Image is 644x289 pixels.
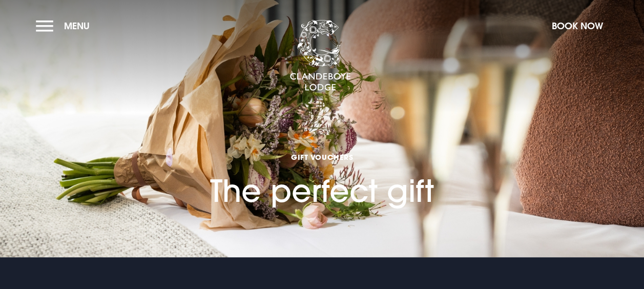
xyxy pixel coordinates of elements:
span: Menu [64,20,90,32]
button: Book Now [547,15,608,37]
span: GIFT VOUCHERS [210,152,434,162]
button: Menu [36,15,95,37]
h1: The perfect gift [210,152,434,209]
img: Clandeboye Lodge [289,20,351,92]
